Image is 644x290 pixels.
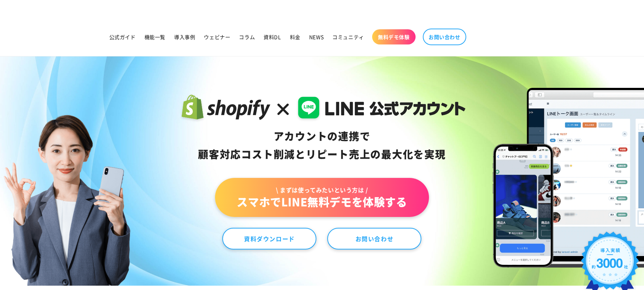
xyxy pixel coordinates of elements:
[264,34,281,40] span: 資料DL
[105,29,140,44] a: 公式ガイド
[140,29,170,44] a: 機能一覧
[215,178,429,217] a: \ まずは使ってみたいという方は /スマホでLINE無料デモを体験する
[144,34,165,40] span: 機能一覧
[332,34,364,40] span: コミュニティ
[239,34,255,40] span: コラム
[286,29,305,44] a: 料金
[170,29,199,44] a: 導入事例
[204,34,230,40] span: ウェビナー
[199,29,235,44] a: ウェビナー
[178,127,466,163] div: アカウントの連携で 顧客対応コスト削減と リピート売上の 最大化を実現
[237,186,407,194] span: \ まずは使ってみたいという方は /
[429,34,460,40] span: お問い合わせ
[235,29,259,44] a: コラム
[109,34,136,40] span: 公式ガイド
[222,228,316,250] a: 資料ダウンロード
[290,34,300,40] span: 料金
[378,34,410,40] span: 無料デモ体験
[259,29,285,44] a: 資料DL
[423,29,466,45] a: お問い合わせ
[328,29,369,44] a: コミュニティ
[174,34,195,40] span: 導入事例
[309,34,324,40] span: NEWS
[305,29,328,44] a: NEWS
[372,29,416,44] a: 無料デモ体験
[327,228,421,250] a: お問い合わせ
